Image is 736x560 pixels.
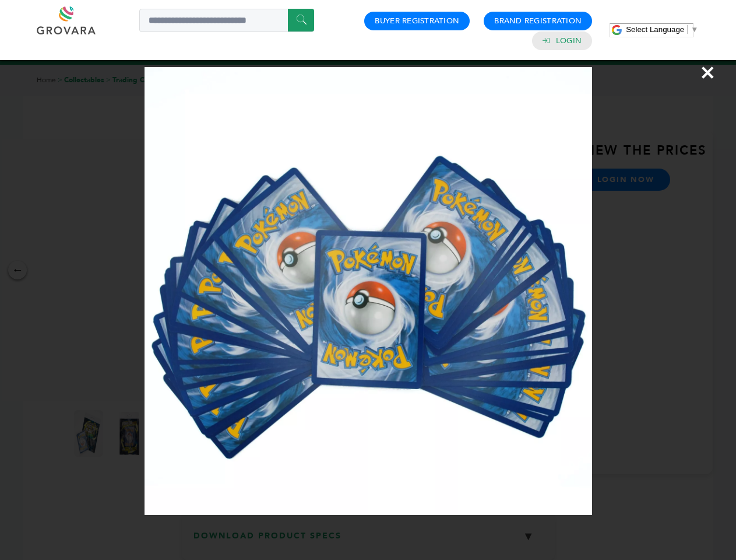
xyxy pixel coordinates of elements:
[556,36,582,46] a: Login
[494,16,582,26] a: Brand Registration
[626,25,684,34] span: Select Language
[139,9,314,32] input: Search a product or brand...
[145,67,592,515] img: Image Preview
[626,25,698,34] a: Select Language​
[700,56,716,89] span: ×
[375,16,459,26] a: Buyer Registration
[691,25,698,34] span: ▼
